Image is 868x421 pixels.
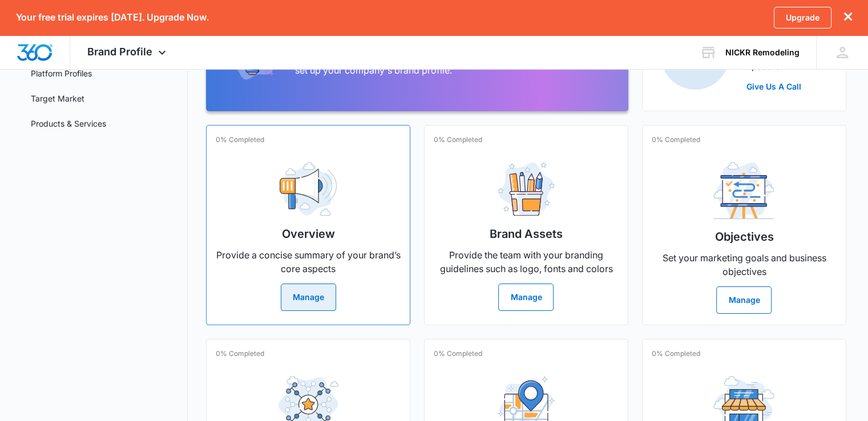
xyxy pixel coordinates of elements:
[498,284,554,311] button: Manage
[281,284,336,311] button: Manage
[746,80,827,92] a: Give Us A Call
[434,248,619,276] p: Provide the team with your branding guidelines such as logo, fonts and colors
[216,135,264,145] p: 0% Completed
[216,248,401,276] p: Provide a concise summary of your brand’s core aspects
[844,12,852,23] button: dismiss this dialog
[16,12,209,23] p: Your free trial expires [DATE]. Upgrade Now.
[774,7,831,29] a: Upgrade
[31,118,106,129] a: Products & Services
[31,67,92,79] a: Platform Profiles
[424,125,628,325] a: 0% CompletedBrand AssetsProvide the team with your branding guidelines such as logo, fonts and co...
[714,228,773,245] h2: Objectives
[216,349,264,359] p: 0% Completed
[490,225,563,242] h2: Brand Assets
[434,135,482,145] p: 0% Completed
[87,46,152,58] span: Brand Profile
[652,251,837,278] p: Set your marketing goals and business objectives
[642,125,846,325] a: 0% CompletedObjectivesSet your marketing goals and business objectivesManage
[206,125,410,325] a: 0% CompletedOverviewProvide a concise summary of your brand’s core aspectsManage
[652,349,700,359] p: 0% Completed
[31,92,84,104] a: Target Market
[725,48,800,57] div: account name
[716,286,772,314] button: Manage
[434,349,482,359] p: 0% Completed
[282,225,335,242] h2: Overview
[70,35,186,69] div: Brand Profile
[652,135,700,145] p: 0% Completed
